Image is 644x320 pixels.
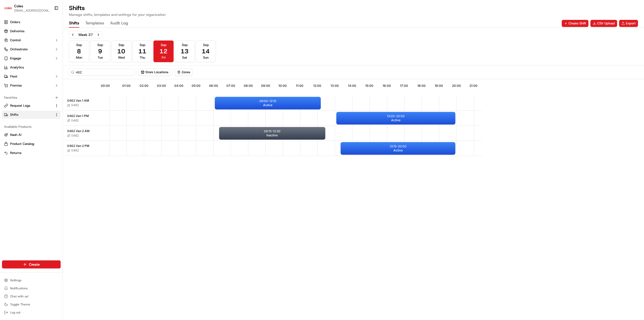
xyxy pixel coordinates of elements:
img: Coles [4,4,12,12]
span: Analytics [10,65,24,70]
button: Sep11Thu [132,41,152,62]
a: Orders [2,18,61,26]
span: 0462 [71,134,79,138]
span: 18:00 [417,84,426,88]
span: Orders [10,20,20,24]
button: Product Catalog [2,140,61,148]
a: Product Catalog [4,142,59,146]
button: Orchestrate [2,45,61,53]
span: Mon [76,55,82,60]
button: Zones [175,69,192,76]
button: Chat with us! [2,293,61,300]
button: 0462 [67,149,79,153]
a: Request Logs [4,103,53,108]
span: Shifts [10,112,18,117]
button: Export [619,20,638,27]
span: Active [393,148,403,152]
span: 11:00 [296,84,303,88]
span: Wed [118,55,125,60]
p: 13:15 - 20:00 [390,144,407,148]
span: 19:00 [435,84,443,88]
span: 14 [202,47,210,55]
span: Request Logs [10,103,30,108]
button: Control [2,36,61,44]
span: 12:00 [313,84,321,88]
span: Notifications [10,286,28,290]
p: 13:00 - 20:00 [387,114,405,118]
button: Sep12Fri [153,41,174,62]
span: 04:00 [174,84,183,88]
p: 06:15 - 12:30 [264,129,280,133]
span: 12 [159,47,168,55]
button: Request Logs [2,102,61,110]
button: Store Locations [139,68,171,76]
button: Fleet [2,72,61,81]
button: Previous week [69,31,76,38]
span: Sep [76,43,82,47]
span: 20:00 [452,84,461,88]
button: Nash AI [2,131,61,139]
span: 03:00 [157,84,166,88]
span: Settings [10,278,21,282]
button: Returns [2,149,61,157]
p: 06:00 - 12:15 [259,99,276,103]
span: Sep [203,43,209,47]
span: 05:00 [192,84,200,88]
p: Manage shifts, templates and settings for your organization [69,12,166,17]
span: 0462 [71,118,79,123]
span: Fri [162,55,166,60]
button: Audit Log [110,19,128,28]
span: Fleet [10,74,17,79]
span: 02:00 [140,84,148,88]
button: 0462 [67,118,79,123]
button: Promise [2,82,61,90]
span: Orchestrate [10,47,28,52]
button: Settings [2,277,61,284]
span: Sep [182,43,188,47]
span: Sun [203,55,209,60]
button: [EMAIL_ADDRESS][DOMAIN_NAME] [14,9,50,13]
span: Nash AI [10,133,21,137]
button: Shifts [2,111,61,119]
button: CSV Upload [590,20,617,27]
div: Available Products [2,123,61,131]
div: Week 37 [78,32,93,37]
button: 0462 [67,103,79,107]
span: Active [263,103,272,107]
span: 06:00 [209,84,218,88]
button: Engage [2,54,61,62]
button: Create [2,260,61,268]
button: Next week [95,31,102,38]
span: 13 [181,47,189,55]
span: 0462 Van 2 AM [67,129,90,133]
button: Sep14Sun [196,41,216,62]
a: Deliveries [2,27,61,35]
h1: Shifts [69,4,166,12]
button: Zones [175,68,192,76]
button: Coles [14,4,23,9]
span: Sep [118,43,124,47]
span: Returns [10,151,21,155]
span: 0462 Van 2 PM [67,144,89,148]
span: Sep [161,43,167,47]
button: Templates [85,19,104,28]
button: Sep13Sat [175,41,195,62]
span: 01:00 [122,84,131,88]
input: Search for a shift or store location [69,69,134,76]
span: Control [10,38,21,43]
span: 11 [138,47,146,55]
span: 00:00 [101,84,110,88]
span: 17:00 [400,84,408,88]
span: 15:00 [365,84,373,88]
span: Thu [140,55,145,60]
span: 9 [98,47,102,55]
div: Favorites [2,94,61,102]
button: Log out [2,309,61,316]
button: Sep9Tue [90,41,110,62]
span: 0462 [71,103,79,107]
span: Sep [97,43,103,47]
span: Inactive [266,133,278,137]
button: ColesColes[EMAIL_ADDRESS][DOMAIN_NAME] [2,2,52,14]
span: 07:00 [226,84,235,88]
